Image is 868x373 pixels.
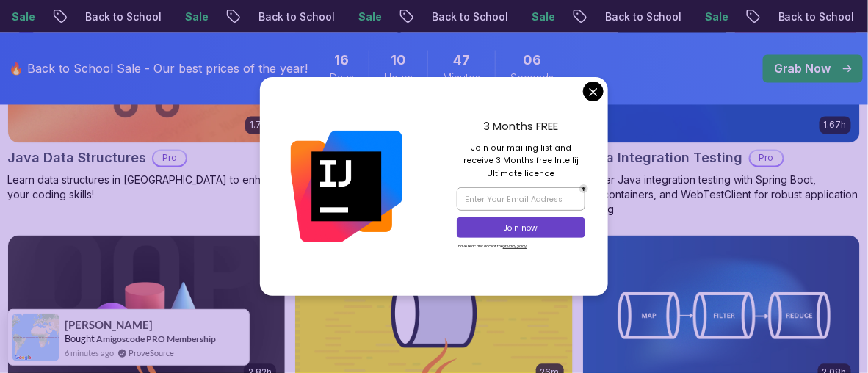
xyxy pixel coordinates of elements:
[129,347,174,359] a: ProveSource
[582,148,743,169] h2: Java Integration Testing
[65,333,95,344] span: Bought
[443,71,480,86] span: Minutes
[751,151,783,166] p: Pro
[680,10,727,24] p: Sale
[7,148,146,169] h2: Java Data Structures
[96,333,216,344] a: Amigoscode PRO Membership
[7,173,286,203] p: Learn data structures in [GEOGRAPHIC_DATA] to enhance your coding skills!
[65,319,153,331] span: [PERSON_NAME]
[753,10,853,24] p: Back to School
[153,151,186,166] p: Pro
[507,10,554,24] p: Sale
[65,347,114,359] span: 6 minutes ago
[234,10,333,24] p: Back to School
[335,51,350,71] span: 16 Days
[330,71,354,86] span: Days
[12,314,59,361] img: provesource social proof notification image
[453,51,470,71] span: 47 Minutes
[580,10,680,24] p: Back to School
[523,51,541,71] span: 6 Seconds
[384,71,413,86] span: Hours
[824,120,847,131] p: 1.67h
[582,173,861,217] p: Master Java integration testing with Spring Boot, Testcontainers, and WebTestClient for robust ap...
[391,51,406,71] span: 10 Hours
[160,10,207,24] p: Sale
[9,60,308,78] p: 🔥 Back to School Sale - Our best prices of the year!
[250,120,272,131] p: 1.72h
[60,10,160,24] p: Back to School
[774,60,831,78] p: Grab Now
[407,10,507,24] p: Back to School
[333,10,380,24] p: Sale
[510,71,554,86] span: Seconds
